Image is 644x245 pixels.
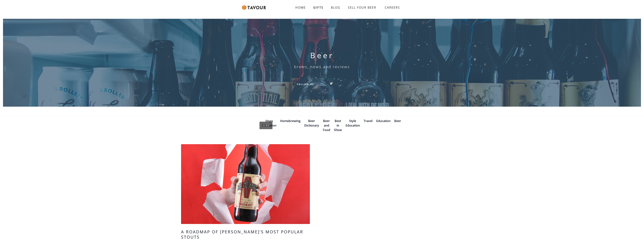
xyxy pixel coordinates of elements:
[323,119,330,132] a: Beer and Food
[380,2,403,13] a: CAREERS
[310,51,334,60] h1: Beer
[280,119,300,123] a: Homebrewing
[327,4,344,11] a: BLOG
[364,119,372,123] a: Travel
[376,119,391,123] a: Education
[385,4,400,11] strong: CAREERS
[344,4,380,11] a: SELL YOUR BEER
[304,119,319,127] a: Beer Dictionary
[294,64,350,69] h6: brews, news and reviews
[334,119,342,132] a: Best in Show
[309,4,327,11] a: GIFTS
[297,82,314,86] h6: Follow Us
[346,119,360,127] a: Style Education
[181,229,310,240] h4: A Roadmap of [PERSON_NAME]’s Most Popular Stouts
[259,122,272,129] a: Home
[262,119,276,127] a: Hops Education
[292,4,309,11] a: HOME
[394,119,401,123] a: Beer
[295,5,306,10] strong: HOME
